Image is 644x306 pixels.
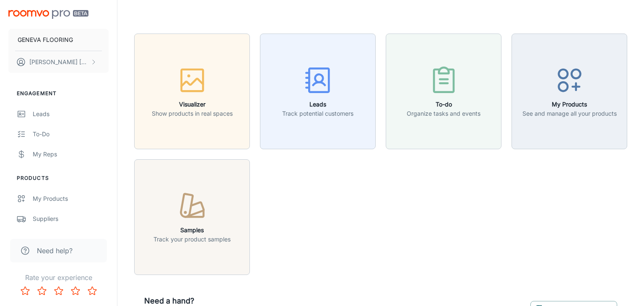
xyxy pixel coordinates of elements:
[34,283,50,299] button: Rate 2 star
[50,283,67,299] button: Rate 3 star
[134,159,250,275] button: SamplesTrack your product samples
[67,283,84,299] button: Rate 4 star
[152,100,233,109] h6: Visualizer
[33,150,109,159] div: My Reps
[33,130,109,139] div: To-do
[512,86,627,95] a: My ProductsSee and manage all your products
[153,235,231,244] p: Track your product samples
[84,283,101,299] button: Rate 5 star
[29,57,88,67] p: [PERSON_NAME] [PERSON_NAME]
[33,109,109,119] div: Leads
[7,272,110,283] p: Rate your experience
[8,29,109,51] button: GENEVA FLOORING
[386,86,501,95] a: To-doOrganize tasks and events
[153,226,231,235] h6: Samples
[407,100,480,109] h6: To-do
[8,51,109,73] button: [PERSON_NAME] [PERSON_NAME]
[407,109,480,118] p: Organize tasks and events
[282,100,353,109] h6: Leads
[282,109,353,118] p: Track potential customers
[260,86,376,95] a: LeadsTrack potential customers
[18,35,73,44] p: GENEVA FLOORING
[386,34,501,149] button: To-doOrganize tasks and events
[134,212,250,220] a: SamplesTrack your product samples
[37,246,73,256] span: Need help?
[522,100,617,109] h6: My Products
[8,10,88,19] img: Roomvo PRO Beta
[134,34,250,149] button: VisualizerShow products in real spaces
[17,283,34,299] button: Rate 1 star
[512,34,627,149] button: My ProductsSee and manage all your products
[152,109,233,118] p: Show products in real spaces
[522,109,617,118] p: See and manage all your products
[33,194,109,203] div: My Products
[260,34,376,149] button: LeadsTrack potential customers
[33,214,109,223] div: Suppliers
